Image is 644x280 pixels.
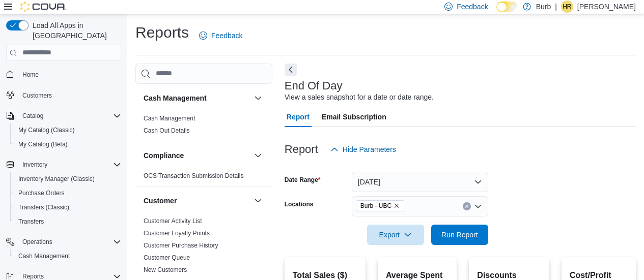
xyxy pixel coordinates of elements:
[10,200,125,214] button: Transfers (Classic)
[144,127,190,134] a: Cash Out Details
[14,138,121,150] span: My Catalog (Beta)
[144,196,177,206] h3: Customer
[373,225,418,245] span: Export
[144,172,244,180] span: OCS Transaction Submission Details
[144,266,187,273] a: New Customers
[18,159,51,171] button: Inventory
[29,20,121,41] span: Load All Apps in [GEOGRAPHIC_DATA]
[144,266,187,274] span: New Customers
[431,225,488,245] button: Run Report
[144,93,250,103] button: Cash Management
[144,127,190,135] span: Cash Out Details
[18,175,95,183] span: Inventory Manager (Classic)
[18,110,47,122] button: Catalog
[14,173,99,185] a: Inventory Manager (Classic)
[211,30,242,41] span: Feedback
[343,144,396,154] span: Hide Parameters
[22,238,52,246] span: Operations
[561,1,573,13] div: Harsha Ramasamy
[356,200,404,211] span: Burb - UBC
[14,201,121,213] span: Transfers (Classic)
[441,230,478,240] span: Run Report
[144,229,210,237] span: Customer Loyalty Points
[18,236,57,248] button: Operations
[474,202,482,210] button: Open list of options
[144,172,244,179] a: OCS Transaction Submission Details
[394,203,400,209] button: Remove Burb - UBC from selection in this group
[18,126,75,134] span: My Catalog (Classic)
[144,217,202,225] span: Customer Activity List
[18,189,65,197] span: Purchase Orders
[322,107,386,127] span: Email Subscription
[285,200,314,208] label: Locations
[285,143,318,155] h3: Report
[20,2,66,12] img: Cova
[144,242,218,249] a: Customer Purchase History
[135,170,272,186] div: Compliance
[135,22,189,43] h1: Reports
[10,249,125,263] button: Cash Management
[18,252,70,260] span: Cash Management
[2,235,125,249] button: Operations
[14,250,74,262] a: Cash Management
[22,161,47,169] span: Inventory
[555,1,557,13] p: |
[144,150,250,161] button: Compliance
[14,124,79,136] a: My Catalog (Classic)
[18,69,43,81] a: Home
[18,140,68,148] span: My Catalog (Beta)
[144,254,190,261] a: Customer Queue
[496,2,518,12] input: Dark Mode
[457,2,488,12] span: Feedback
[285,176,321,184] label: Date Range
[252,92,264,104] button: Cash Management
[14,215,121,228] span: Transfers
[360,201,391,211] span: Burb - UBC
[144,150,184,161] h3: Compliance
[10,172,125,186] button: Inventory Manager (Classic)
[14,187,69,199] a: Purchase Orders
[10,137,125,151] button: My Catalog (Beta)
[144,241,218,250] span: Customer Purchase History
[18,89,121,102] span: Customers
[144,217,202,225] a: Customer Activity List
[18,203,69,211] span: Transfers (Classic)
[144,114,195,122] span: Cash Management
[22,71,39,79] span: Home
[285,64,297,76] button: Next
[496,12,497,13] span: Dark Mode
[18,89,56,102] a: Customers
[14,124,121,136] span: My Catalog (Classic)
[352,172,488,192] button: [DATE]
[195,25,246,46] a: Feedback
[144,254,190,262] span: Customer Queue
[14,215,48,228] a: Transfers
[577,1,636,13] p: [PERSON_NAME]
[22,91,52,100] span: Customers
[2,88,125,103] button: Customers
[285,92,434,103] div: View a sales snapshot for a date or date range.
[22,112,43,120] span: Catalog
[14,138,72,150] a: My Catalog (Beta)
[14,201,73,213] a: Transfers (Classic)
[144,93,207,103] h3: Cash Management
[18,68,121,81] span: Home
[367,225,424,245] button: Export
[135,215,272,280] div: Customer
[10,186,125,200] button: Purchase Orders
[2,67,125,82] button: Home
[144,115,195,122] a: Cash Management
[144,230,210,237] a: Customer Loyalty Points
[252,149,264,162] button: Compliance
[463,202,471,210] button: Clear input
[18,236,121,248] span: Operations
[536,1,551,13] p: Burb
[14,173,121,185] span: Inventory Manager (Classic)
[252,195,264,207] button: Customer
[10,214,125,229] button: Transfers
[14,250,121,262] span: Cash Management
[2,109,125,123] button: Catalog
[563,1,571,13] span: HR
[10,123,125,137] button: My Catalog (Classic)
[144,196,250,206] button: Customer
